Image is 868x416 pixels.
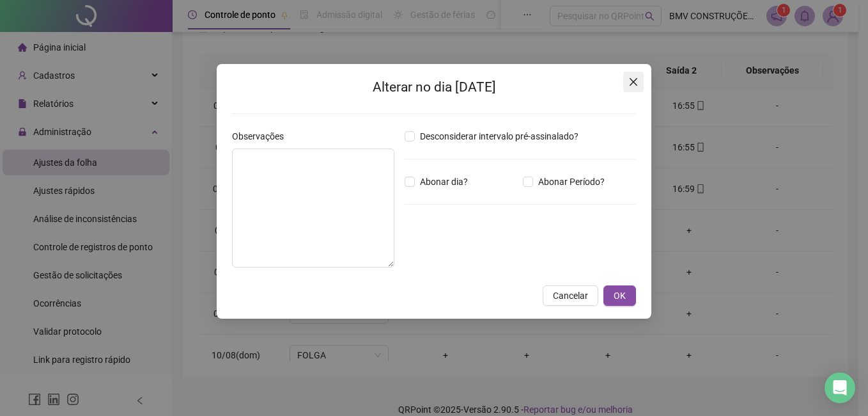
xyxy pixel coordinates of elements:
button: Close [623,72,644,92]
span: Abonar Período? [533,175,610,189]
div: Open Intercom Messenger [825,372,855,403]
span: OK [614,289,626,303]
span: close [628,77,639,87]
span: Desconsiderar intervalo pré-assinalado? [415,129,584,143]
button: OK [603,285,636,306]
span: Cancelar [553,289,588,303]
span: Abonar dia? [415,175,473,189]
h2: Alterar no dia [DATE] [232,77,636,98]
button: Cancelar [543,285,598,306]
label: Observações [232,129,292,143]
